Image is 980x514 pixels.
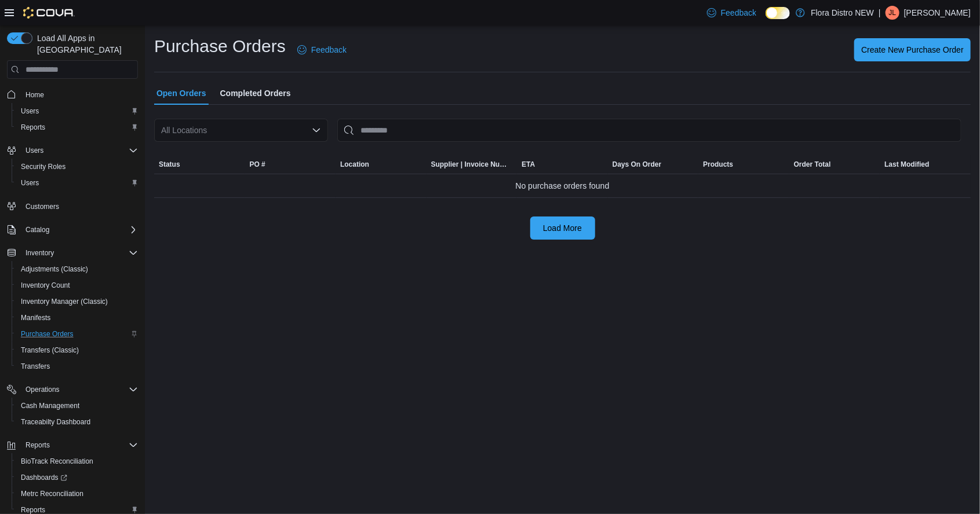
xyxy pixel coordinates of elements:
button: Catalog [2,222,143,238]
span: Users [16,104,138,118]
span: Security Roles [16,160,138,174]
button: Catalog [21,223,54,237]
p: Flora Distro NEW [811,6,874,20]
button: Location [336,155,427,174]
button: Inventory [21,246,59,260]
a: Cash Management [16,399,84,413]
span: Reports [25,440,50,450]
button: Reports [2,437,143,453]
span: Transfers [16,359,138,373]
span: Metrc Reconciliation [21,489,83,498]
img: Cova [23,7,75,19]
a: Feedback [702,1,761,24]
button: Order Total [789,155,880,174]
button: Manifests [12,310,143,326]
button: PO # [245,155,336,174]
button: Transfers (Classic) [12,342,143,358]
button: Reports [21,438,54,452]
span: Cash Management [16,399,138,413]
input: This is a search bar. After typing your query, hit enter to filter the results lower in the page. [337,119,961,142]
span: Manifests [21,313,50,322]
div: Josh Lyda [886,6,899,20]
span: Catalog [21,223,138,237]
button: Reports [12,119,143,135]
button: Users [12,175,143,191]
a: Inventory Count [16,278,75,292]
a: Dashboards [12,469,143,486]
span: Purchase Orders [16,327,138,341]
span: Load All Apps in [GEOGRAPHIC_DATA] [32,32,138,56]
span: Last Modified [884,160,929,169]
span: JL [889,6,897,20]
button: Operations [21,383,64,396]
button: BioTrack Reconciliation [12,453,143,469]
span: ETA [522,160,535,169]
button: Last Modified [880,155,971,174]
span: Dashboards [16,471,138,484]
span: Traceabilty Dashboard [16,415,138,429]
a: Adjustments (Classic) [16,262,93,276]
button: Cash Management [12,398,143,414]
span: Catalog [25,225,49,234]
span: Open Orders [156,82,206,105]
button: Purchase Orders [12,326,143,342]
a: BioTrack Reconciliation [16,454,98,468]
a: Transfers [16,359,54,373]
a: Customers [21,200,64,214]
button: Inventory Manager (Classic) [12,293,143,310]
span: Completed Orders [220,82,291,105]
a: Security Roles [16,160,70,174]
button: Security Roles [12,159,143,175]
span: Supplier | Invoice Number [431,160,513,169]
button: Status [154,155,245,174]
span: Load More [543,222,582,234]
a: Traceabilty Dashboard [16,415,95,429]
button: Users [2,142,143,159]
span: Manifests [16,311,138,325]
button: Inventory [2,245,143,261]
span: BioTrack Reconciliation [16,454,138,468]
a: Metrc Reconciliation [16,487,88,501]
span: PO # [250,160,265,169]
button: ETA [517,155,608,174]
span: Status [159,160,180,169]
span: Adjustments (Classic) [16,262,138,276]
span: Security Roles [21,162,65,171]
span: Location [340,160,369,169]
span: Create New Purchase Order [861,44,964,56]
span: Home [25,90,44,100]
a: Transfers (Classic) [16,343,83,357]
span: Purchase Orders [21,329,74,339]
span: Adjustments (Classic) [21,265,88,274]
button: Days On Order [608,155,699,174]
button: Transfers [12,358,143,375]
span: Operations [21,383,138,396]
a: Inventory Manager (Classic) [16,295,112,309]
a: Users [16,104,43,118]
span: Customers [25,202,59,211]
span: Order Total [794,160,831,169]
span: Users [25,146,43,155]
a: Purchase Orders [16,327,78,341]
button: Open list of options [312,126,321,135]
span: No purchase orders found [516,179,610,193]
span: Operations [25,385,60,394]
button: Operations [2,381,143,398]
span: Transfers (Classic) [21,346,79,355]
span: Inventory Manager (Classic) [16,295,138,309]
span: Inventory [21,246,138,260]
span: Users [21,178,39,188]
button: Create New Purchase Order [854,38,971,61]
button: Inventory Count [12,277,143,293]
span: Transfers [21,362,50,371]
input: Dark Mode [766,7,790,19]
span: Reports [21,123,45,132]
button: Customers [2,198,143,215]
a: Manifests [16,311,55,325]
a: Home [21,88,49,102]
span: Inventory Count [21,281,70,290]
button: Metrc Reconciliation [12,486,143,502]
span: BioTrack Reconciliation [21,457,93,466]
span: Metrc Reconciliation [16,487,138,501]
a: Reports [16,120,50,134]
